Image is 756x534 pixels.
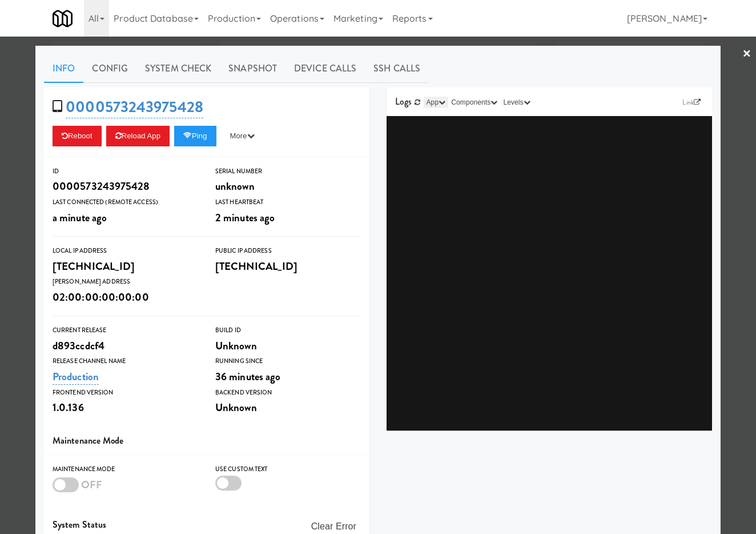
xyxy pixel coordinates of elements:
div: [TECHNICAL_ID] [53,257,198,276]
div: [PERSON_NAME] Address [53,276,198,288]
button: Reload App [106,126,170,146]
div: ID [53,166,198,177]
div: Current Release [53,325,198,336]
div: Unknown [215,336,361,356]
span: Logs [395,95,412,108]
a: Config [83,54,136,83]
a: System Check [136,54,220,83]
span: 36 minutes ago [215,369,280,384]
span: 2 minutes ago [215,210,275,225]
div: [TECHNICAL_ID] [215,257,361,276]
div: 0000573243975428 [53,177,198,196]
a: 0000573243975428 [66,96,203,118]
div: Frontend Version [53,387,198,398]
span: OFF [81,477,102,492]
a: Info [44,54,83,83]
div: Running Since [215,356,361,367]
div: Serial Number [215,166,361,177]
div: Maintenance Mode [53,464,198,475]
div: Unknown [215,398,361,417]
button: Reboot [53,126,102,146]
div: Public IP Address [215,245,361,257]
span: a minute ago [53,210,107,225]
div: Build Id [215,325,361,336]
button: App [424,97,449,108]
div: 1.0.136 [53,398,198,417]
span: Maintenance Mode [53,434,124,447]
div: Backend Version [215,387,361,398]
div: Use Custom Text [215,464,361,475]
a: Link [679,97,703,108]
button: Ping [174,126,216,146]
div: d893ccdcf4 [53,336,198,356]
div: Local IP Address [53,245,198,257]
div: unknown [215,177,361,196]
button: Levels [500,97,533,108]
div: Release Channel Name [53,356,198,367]
a: × [742,37,751,72]
div: Last Heartbeat [215,197,361,208]
div: 02:00:00:00:00:00 [53,288,198,307]
span: System Status [53,518,106,531]
button: More [221,126,264,146]
div: Last Connected (Remote Access) [53,197,198,208]
button: Components [448,97,500,108]
a: SSH Calls [365,54,429,83]
a: Snapshot [220,54,285,83]
img: Micromart [53,9,73,29]
a: Production [53,369,99,385]
a: Device Calls [285,54,365,83]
